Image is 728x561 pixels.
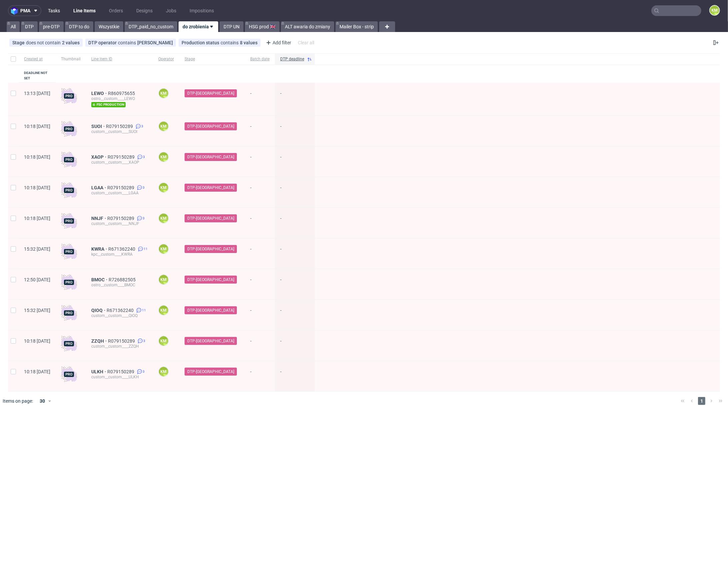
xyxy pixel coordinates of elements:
a: DTP_paid_no_custom [125,21,177,32]
span: 10:18 [DATE] [24,216,50,221]
span: 3 [143,369,145,374]
button: pma [8,5,41,16]
span: contains [118,40,137,45]
span: DTP-[GEOGRAPHIC_DATA] [187,246,234,252]
div: [PERSON_NAME] [137,40,173,45]
div: 2 values [62,40,80,45]
img: pro-icon.017ec5509f39f3e742e3.png [61,213,77,229]
div: custom__custom____ULKH [91,374,148,380]
span: Stage [12,40,26,45]
a: do zrobienia [179,21,218,32]
a: 3 [136,185,145,190]
img: pro-icon.017ec5509f39f3e742e3.png [61,336,77,352]
span: 3 [141,124,143,129]
a: R860975655 [108,91,136,96]
div: Clear all [297,38,316,47]
span: ULKH [91,369,107,374]
span: LGAA [91,185,107,190]
span: - [250,91,270,107]
a: R079150289 [107,369,136,374]
span: - [250,216,270,230]
span: 1 [698,397,705,405]
figcaption: KM [159,306,168,315]
a: NNJF [91,216,107,221]
a: HSG prod 🇬🇧 [245,21,280,32]
div: custom__custom____NNJF [91,221,148,226]
figcaption: KM [159,214,168,223]
img: pro-icon.017ec5509f39f3e742e3.png [61,244,77,260]
a: Designs [132,5,157,16]
figcaption: KM [159,244,168,254]
span: 10:18 [DATE] [24,124,50,129]
a: BMOC [91,277,109,282]
span: DTP-[GEOGRAPHIC_DATA] [187,307,234,313]
span: DTP-[GEOGRAPHIC_DATA] [187,369,234,375]
a: Jobs [162,5,180,16]
figcaption: KM [159,275,168,284]
span: Created at [24,56,50,62]
span: - [280,277,310,291]
span: DTP deadline [280,56,304,62]
a: R671362240 [108,246,137,252]
span: 10:18 [DATE] [24,185,50,190]
div: kpc__custom____KWRA [91,252,148,257]
span: - [280,185,310,199]
span: DTP-[GEOGRAPHIC_DATA] [187,154,234,160]
a: R079150289 [108,154,136,160]
img: pro-icon.017ec5509f39f3e742e3.png [61,121,77,137]
span: 3 [143,216,145,221]
span: - [280,338,310,353]
span: 10:18 [DATE] [24,338,50,344]
span: 10:18 [DATE] [24,369,50,374]
figcaption: KM [710,6,719,15]
span: XAOP [91,154,108,160]
div: custom__custom____SUOI [91,129,148,134]
span: - [250,338,270,353]
a: R726882505 [109,277,137,282]
span: - [250,308,270,322]
span: DTP-[GEOGRAPHIC_DATA] [187,338,234,344]
span: 3 [143,154,145,160]
span: KWRA [91,246,108,252]
span: Operator [158,56,174,62]
figcaption: KM [159,89,168,98]
img: pro-icon.017ec5509f39f3e742e3.png [61,182,77,198]
img: pro-icon.017ec5509f39f3e742e3.png [61,366,77,382]
div: Add filter [263,37,293,48]
span: 13:13 [DATE] [24,91,50,96]
div: custom__custom____QIOQ [91,313,148,318]
span: 11 [144,246,148,252]
figcaption: KM [159,367,168,376]
a: R079150289 [108,338,136,344]
span: 12:50 [DATE] [24,277,50,282]
span: - [280,154,310,169]
img: pro-icon.017ec5509f39f3e742e3.png [61,274,77,290]
span: pma [20,8,30,13]
span: - [280,216,310,230]
a: ALT awaria do zmiany [281,21,334,32]
a: R079150289 [107,185,136,190]
span: - [280,246,310,261]
span: Items on page: [3,398,33,404]
a: DTP to do [65,21,93,32]
a: R671362240 [107,308,135,313]
span: 3 [143,185,145,190]
div: ostro__custom____LEWO [91,96,148,101]
a: R079150289 [107,216,136,221]
div: 30 [36,396,48,406]
span: does not contain [26,40,62,45]
div: custom__custom____ZZQH [91,344,148,349]
span: contains [221,40,240,45]
span: fsc production [91,102,126,107]
span: - [250,154,270,169]
a: ZZQH [91,338,108,344]
div: Deadline not set [24,70,50,81]
span: 11 [142,308,146,313]
a: 11 [135,308,146,313]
